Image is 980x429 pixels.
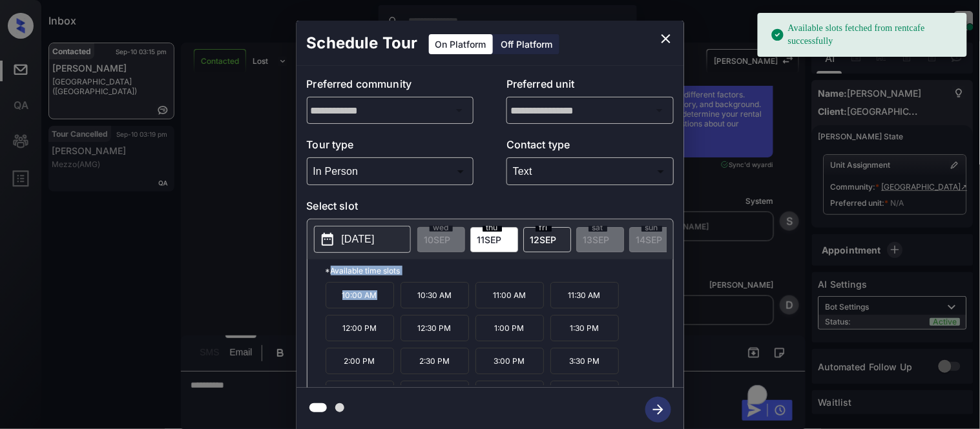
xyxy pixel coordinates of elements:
span: 11 SEP [477,234,502,245]
span: 12 SEP [530,234,557,245]
p: *Available time slots [326,259,673,282]
p: 10:00 AM [326,282,394,308]
p: Preferred community [307,76,474,97]
p: 11:00 AM [475,282,544,308]
div: In Person [310,161,471,182]
span: thu [483,224,502,232]
div: date-select [470,227,518,252]
span: fri [536,224,552,232]
p: 3:30 PM [550,348,619,374]
div: Available slots fetched from rentcafe successfully [771,17,957,53]
p: Preferred unit [506,76,674,97]
p: 4:00 PM [326,381,394,407]
p: 12:00 PM [326,315,394,341]
p: 10:30 AM [401,282,469,308]
button: [DATE] [314,226,411,253]
button: close [653,26,679,52]
p: 2:30 PM [401,348,469,374]
p: Contact type [506,137,674,157]
p: 1:00 PM [475,315,544,341]
div: On Platform [429,34,493,54]
p: 12:30 PM [401,315,469,341]
p: 4:30 PM [401,381,469,407]
div: Off Platform [495,34,559,54]
div: Text [510,161,671,182]
p: Tour type [307,137,474,157]
p: 5:30 PM [550,381,619,407]
p: 3:00 PM [475,348,544,374]
p: [DATE] [342,232,375,247]
p: 11:30 AM [550,282,619,308]
p: 1:30 PM [550,315,619,341]
p: 5:00 PM [475,381,544,407]
h2: Schedule Tour [297,21,428,66]
p: Select slot [307,198,674,219]
div: date-select [523,227,571,252]
p: 2:00 PM [326,348,394,374]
